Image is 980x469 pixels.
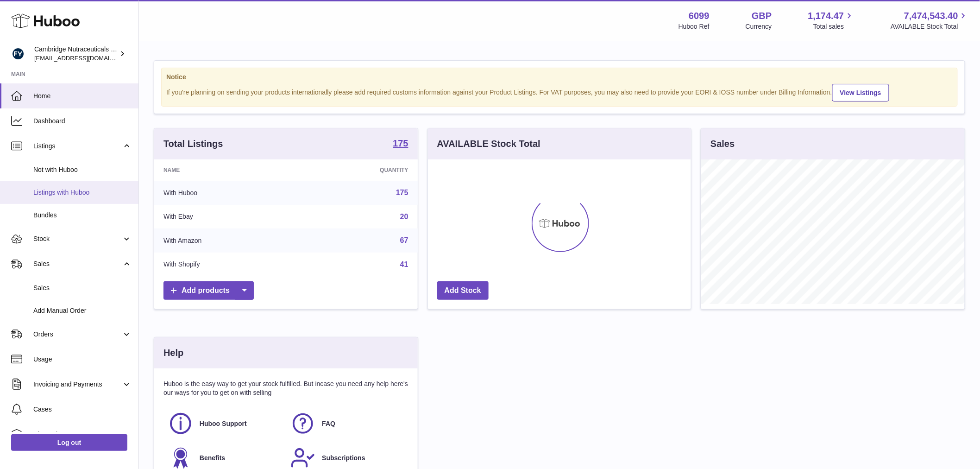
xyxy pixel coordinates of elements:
[752,10,772,22] strong: GBP
[166,73,953,82] strong: Notice
[154,181,298,205] td: With Huboo
[33,211,132,220] span: Bundles
[832,84,889,101] a: View Listings
[166,82,953,101] div: If you're planning on sending your products internationally please add required customs informati...
[34,54,136,62] span: [EMAIL_ADDRESS][DOMAIN_NAME]
[33,188,132,197] span: Listings with Huboo
[393,139,408,150] a: 175
[746,22,772,31] div: Currency
[154,159,298,181] th: Name
[808,10,855,31] a: 1,174.47 Total sales
[298,159,417,181] th: Quantity
[163,347,183,359] h3: Help
[33,380,122,389] span: Invoicing and Payments
[168,411,281,436] a: Huboo Support
[11,47,25,61] img: internalAdmin-6099@internal.huboo.com
[396,189,408,196] a: 175
[322,419,335,428] span: FAQ
[400,260,408,268] a: 41
[33,355,132,364] span: Usage
[400,213,408,221] a: 20
[163,138,223,150] h3: Total Listings
[33,234,122,243] span: Stock
[33,284,132,292] span: Sales
[33,330,122,339] span: Orders
[154,205,298,229] td: With Ebay
[33,430,132,439] span: Channels
[154,253,298,277] td: With Shopify
[11,434,127,451] a: Log out
[891,10,969,31] a: 7,474,543.40 AVAILABLE Stock Total
[163,281,254,300] a: Add products
[200,419,247,428] span: Huboo Support
[200,454,225,463] span: Benefits
[813,22,854,31] span: Total sales
[33,165,132,174] span: Not with Huboo
[34,45,118,63] div: Cambridge Nutraceuticals Ltd
[163,380,408,397] p: Huboo is the easy way to get your stock fulfilled. But incase you need any help here's our ways f...
[400,236,408,244] a: 67
[808,10,844,22] span: 1,174.47
[891,22,969,31] span: AVAILABLE Stock Total
[322,454,365,463] span: Subscriptions
[33,142,122,151] span: Listings
[437,138,540,150] h3: AVAILABLE Stock Total
[437,281,489,300] a: Add Stock
[33,117,132,126] span: Dashboard
[33,260,122,268] span: Sales
[33,306,132,315] span: Add Manual Order
[393,139,408,148] strong: 175
[33,405,132,414] span: Cases
[689,10,710,22] strong: 6099
[678,22,710,31] div: Huboo Ref
[904,10,958,22] span: 7,474,543.40
[154,228,298,253] td: With Amazon
[290,411,403,436] a: FAQ
[33,92,132,101] span: Home
[710,138,735,150] h3: Sales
